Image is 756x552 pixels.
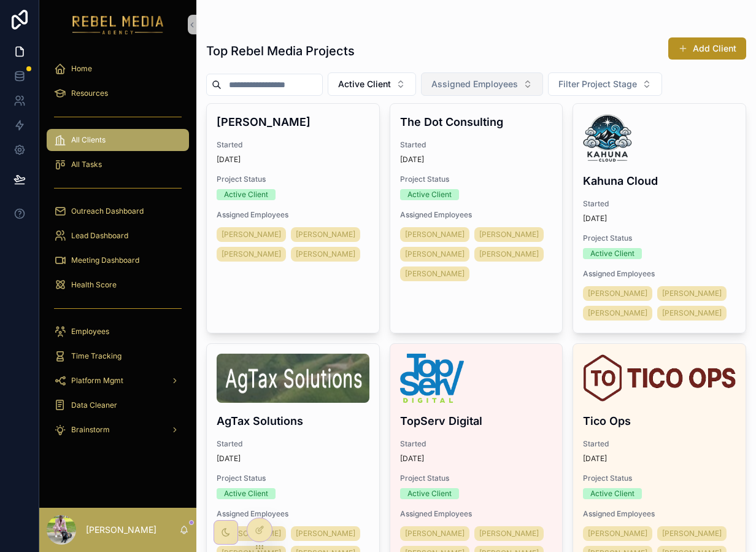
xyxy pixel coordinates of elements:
span: Assigned Employees [217,210,369,220]
span: [PERSON_NAME] [222,230,281,239]
div: Active Client [407,488,452,499]
div: Active Client [590,488,634,499]
a: [PERSON_NAME]Started[DATE]Project StatusActive ClientAssigned Employees[PERSON_NAME][PERSON_NAME]... [206,103,380,333]
a: Outreach Dashboard [47,200,189,222]
span: [PERSON_NAME] [479,230,539,239]
img: Screenshot-2025-08-16-at-6.31.22-PM.png [217,354,369,403]
a: Resources [47,82,189,104]
img: App logo [72,15,164,34]
span: Platform Mgmt [71,376,123,386]
a: [PERSON_NAME] [583,526,652,541]
span: Assigned Employees [217,509,369,519]
p: [DATE] [400,454,424,464]
p: [DATE] [400,155,424,165]
span: Project Status [217,174,369,184]
a: 06f80397.pngKahuna CloudStarted[DATE]Project StatusActive ClientAssigned Employees[PERSON_NAME][P... [573,103,746,333]
a: [PERSON_NAME] [217,227,286,242]
span: [PERSON_NAME] [222,249,281,259]
span: Started [583,199,736,209]
span: [PERSON_NAME] [479,529,539,538]
a: [PERSON_NAME] [474,526,544,541]
a: All Tasks [47,154,189,176]
span: Started [583,439,736,449]
span: Assigned Employees [583,269,736,279]
span: Resources [71,88,108,98]
button: Select Button [548,72,662,96]
p: [DATE] [217,155,241,165]
img: tico-ops-logo.png.webp [583,354,736,403]
span: [PERSON_NAME] [588,289,647,298]
p: [DATE] [217,454,241,464]
span: Started [400,439,553,449]
a: [PERSON_NAME] [291,526,360,541]
span: [PERSON_NAME] [405,249,465,259]
div: Active Client [224,488,268,499]
span: Outreach Dashboard [71,206,144,216]
span: [PERSON_NAME] [479,249,539,259]
span: All Clients [71,135,106,145]
span: Filter Project Stage [558,78,637,90]
h4: [PERSON_NAME] [217,114,369,130]
span: [PERSON_NAME] [296,249,355,259]
span: Project Status [400,473,553,483]
p: [DATE] [583,454,607,464]
h4: TopServ Digital [400,413,553,429]
span: Time Tracking [71,351,121,361]
p: [DATE] [583,214,607,224]
p: [PERSON_NAME] [86,524,156,536]
span: [PERSON_NAME] [588,308,647,318]
a: [PERSON_NAME] [400,266,469,281]
span: Employees [71,327,109,336]
h4: Tico Ops [583,413,736,429]
img: 06f80397.png [583,114,632,163]
span: Assigned Employees [400,210,553,220]
h4: Kahuna Cloud [583,173,736,189]
div: Active Client [590,248,634,259]
a: Platform Mgmt [47,370,189,392]
h4: AgTax Solutions [217,413,369,429]
a: [PERSON_NAME] [474,247,544,262]
a: Health Score [47,274,189,296]
span: Assigned Employees [400,509,553,519]
a: [PERSON_NAME] [400,227,469,242]
button: Add Client [668,37,746,60]
a: The Dot ConsultingStarted[DATE]Project StatusActive ClientAssigned Employees[PERSON_NAME][PERSON_... [390,103,563,333]
h1: Top Rebel Media Projects [206,42,355,60]
a: [PERSON_NAME] [657,526,727,541]
span: [PERSON_NAME] [405,230,465,239]
span: [PERSON_NAME] [662,308,722,318]
div: scrollable content [39,49,196,457]
div: Active Client [407,189,452,200]
span: Started [217,140,369,150]
span: [PERSON_NAME] [296,230,355,239]
a: Meeting Dashboard [47,249,189,271]
span: Lead Dashboard [71,231,128,241]
span: Assigned Employees [583,509,736,519]
img: 67044636c3080c5f296a6057_Primary-Logo---Blue-&-Green-p-2600.png [400,354,464,403]
a: [PERSON_NAME] [400,526,469,541]
span: [PERSON_NAME] [405,269,465,279]
span: Assigned Employees [431,78,518,90]
h4: The Dot Consulting [400,114,553,130]
a: Lead Dashboard [47,225,189,247]
a: Brainstorm [47,419,189,441]
a: [PERSON_NAME] [583,306,652,321]
button: Select Button [328,72,416,96]
a: Employees [47,321,189,343]
a: [PERSON_NAME] [291,247,360,262]
span: Health Score [71,280,117,290]
span: Active Client [338,78,391,90]
a: All Clients [47,129,189,151]
a: Time Tracking [47,345,189,367]
a: [PERSON_NAME] [291,227,360,242]
a: [PERSON_NAME] [657,306,727,321]
span: Home [71,64,92,74]
a: Home [47,58,189,80]
button: Select Button [421,72,543,96]
span: Data Cleaner [71,400,117,410]
a: [PERSON_NAME] [474,227,544,242]
span: Project Status [217,473,369,483]
span: [PERSON_NAME] [588,529,647,538]
a: Data Cleaner [47,394,189,416]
